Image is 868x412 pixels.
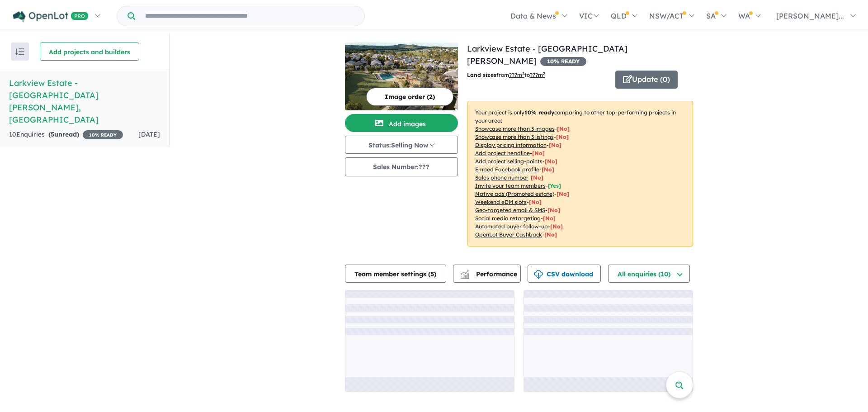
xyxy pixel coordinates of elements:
[547,207,560,213] span: [No]
[608,265,690,283] button: All enquiries (10)
[545,158,557,165] span: [ No ]
[776,11,844,20] span: [PERSON_NAME]...
[532,150,545,156] span: [ No ]
[528,265,601,283] button: CSV download
[550,223,563,230] span: [No]
[542,166,554,173] span: [ No ]
[475,125,555,132] u: Showcase more than 3 images
[48,130,79,138] strong: ( unread)
[460,273,469,279] img: bar-chart.svg
[475,174,528,181] u: Sales phone number
[529,199,542,205] span: [No]
[13,11,89,22] img: Openlot PRO Logo White
[557,190,569,197] span: [No]
[475,158,542,165] u: Add project selling-points
[543,215,556,222] span: [No]
[534,270,543,279] img: download icon
[345,136,458,154] button: Status:Selling Now
[345,114,458,132] button: Add images
[475,223,548,230] u: Automated buyer follow-up
[475,133,554,140] u: Showcase more than 3 listings
[475,150,530,156] u: Add project headline
[475,207,545,213] u: Geo-targeted email & SMS
[462,270,517,278] span: Performance
[83,130,123,139] span: 10 % READY
[467,71,496,78] b: Land sizes
[557,125,570,132] span: [ No ]
[524,109,554,116] b: 10 % ready
[475,215,541,222] u: Social media retargeting
[543,71,545,76] sup: 2
[475,166,539,173] u: Embed Facebook profile
[138,130,160,138] span: [DATE]
[540,57,586,66] span: 10 % READY
[40,43,139,61] button: Add projects and builders
[475,231,542,238] u: OpenLot Buyer Cashback
[137,6,363,26] input: Try estate name, suburb, builder or developer
[430,270,434,278] span: 5
[509,71,524,78] u: ??? m
[615,71,678,89] button: Update (0)
[549,142,561,148] span: [ No ]
[524,71,545,78] span: to
[345,265,446,283] button: Team member settings (5)
[530,71,545,78] u: ???m
[9,129,123,140] div: 10 Enquir ies
[475,190,554,197] u: Native ads (Promoted estate)
[556,133,569,140] span: [ No ]
[15,48,24,55] img: sort.svg
[9,77,160,126] h5: Larkview Estate - [GEOGRAPHIC_DATA][PERSON_NAME] , [GEOGRAPHIC_DATA]
[531,174,543,181] span: [ No ]
[345,43,458,110] img: Larkview Estate - Mount Barker
[548,182,561,189] span: [ Yes ]
[51,130,54,138] span: 5
[467,43,627,66] a: Larkview Estate - [GEOGRAPHIC_DATA][PERSON_NAME]
[460,270,468,275] img: line-chart.svg
[366,88,453,106] button: Image order (2)
[345,157,458,176] button: Sales Number:???
[475,182,546,189] u: Invite your team members
[522,71,524,76] sup: 2
[544,231,557,238] span: [No]
[453,265,521,283] button: Performance
[467,71,609,80] p: from
[475,142,547,148] u: Display pricing information
[467,101,693,246] p: Your project is only comparing to other top-performing projects in your area: - - - - - - - - - -...
[475,199,527,205] u: Weekend eDM slots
